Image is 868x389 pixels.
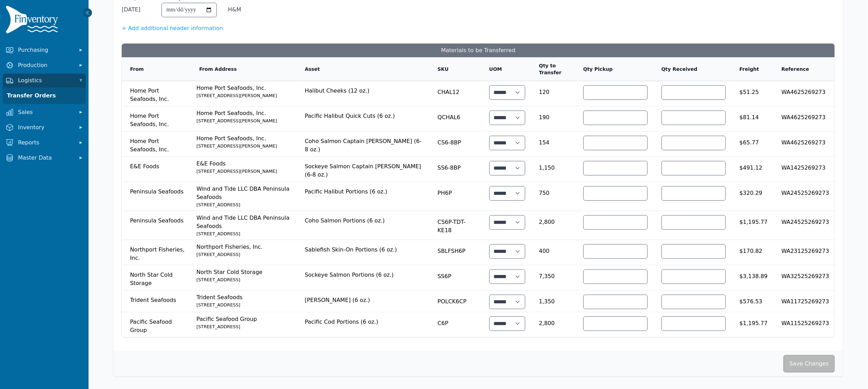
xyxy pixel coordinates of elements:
[773,132,835,157] td: WA4625269273
[429,291,481,312] td: POLCK6CP
[429,211,481,240] td: CS6P-TDT-KE18
[539,84,570,96] span: 120
[18,154,73,162] span: Master Data
[122,24,223,32] button: + Add additional header information
[773,240,835,265] td: WA23125269273
[130,109,185,129] span: Home Port Seafoods, Inc.
[731,157,773,182] td: $491.12
[296,57,429,81] th: Asset
[130,134,185,154] span: Home Port Seafoods, Inc.
[196,160,291,174] span: E&E Foods
[539,134,570,147] span: 154
[196,215,291,237] span: Wind and Tide LLC DBA Peninsula Seafoods
[653,57,731,81] th: Qty Received
[196,201,291,208] small: [STREET_ADDRESS]
[130,243,185,262] span: Northport Fisheries, Inc.
[305,84,424,95] span: Halibut Cheeks (12 oz.)
[3,74,86,87] button: Logistics
[196,316,291,330] span: Pacific Seafood Group
[196,323,291,330] small: [STREET_ADDRESS]
[539,293,570,306] span: 1,350
[130,84,185,103] span: Home Port Seafoods, Inc.
[539,268,570,281] span: 7,350
[429,312,481,338] td: C6P
[731,240,773,265] td: $170.82
[429,132,481,157] td: CS6-8BP
[731,132,773,157] td: $65.77
[784,355,835,372] button: Save Changes
[773,57,835,81] th: Reference
[773,81,835,106] td: WA4625269273
[196,251,291,258] small: [STREET_ADDRESS]
[3,43,86,57] button: Purchasing
[773,312,835,338] td: WA11525269273
[196,168,291,174] small: [STREET_ADDRESS][PERSON_NAME]
[228,6,244,14] span: H&M
[3,121,86,134] button: Inventory
[539,315,570,328] span: 2,800
[18,76,73,85] span: Logistics
[4,89,84,103] a: Transfer Orders
[305,160,424,179] span: Sockeye Salmon Captain [PERSON_NAME] (6-8 oz.)
[196,269,291,283] span: North Star Cold Storage
[130,214,185,225] span: Peninsula Seafoods
[122,3,150,14] span: [DATE]
[196,302,291,308] small: [STREET_ADDRESS]
[196,276,291,283] small: [STREET_ADDRESS]
[196,117,291,124] small: [STREET_ADDRESS][PERSON_NAME]
[191,57,296,81] th: From Address
[429,182,481,211] td: PH6P
[196,244,291,258] span: Northport Fisheries, Inc.
[3,136,86,150] button: Reports
[773,211,835,240] td: WA24525269273
[3,151,86,165] button: Master Data
[731,57,773,81] th: Freight
[429,57,481,81] th: SKU
[531,57,575,81] th: Qty to Transfer
[305,109,424,120] span: Pacific Halibut Quick Cuts (6 oz.)
[196,143,291,149] small: [STREET_ADDRESS][PERSON_NAME]
[731,291,773,312] td: $576.53
[773,157,835,182] td: WA1425269273
[130,185,185,196] span: Peninsula Seafoods
[773,291,835,312] td: WA11725269273
[539,109,570,122] span: 190
[3,105,86,119] button: Sales
[6,6,61,36] img: Finventory
[196,110,291,124] span: Home Port Seafoods, Inc.
[731,81,773,106] td: $51.25
[305,293,424,304] span: [PERSON_NAME] (6 oz.)
[196,294,291,308] span: Trident Seafoods
[429,106,481,132] td: QCHAL6
[18,61,73,69] span: Production
[18,139,73,147] span: Reports
[429,157,481,182] td: SS6-8BP
[196,186,291,208] span: Wind and Tide LLC DBA Peninsula Seafoods
[122,57,191,81] th: From
[130,160,185,171] span: E&E Foods
[773,106,835,132] td: WA4625269273
[539,214,570,226] span: 2,800
[130,268,185,287] span: North Star Cold Storage
[539,185,570,197] span: 750
[305,214,424,225] span: Coho Salmon Portions (6 oz.)
[429,240,481,265] td: SBLFSH6P
[305,243,424,254] span: Sablefish Skin-On Portions (6 oz.)
[122,44,835,57] h3: Materials to be Transferred
[773,182,835,211] td: WA24525269273
[305,134,424,154] span: Coho Salmon Captain [PERSON_NAME] (6-8 oz.)
[429,265,481,291] td: SS6P
[18,46,73,54] span: Purchasing
[731,106,773,132] td: $81.14
[3,58,86,72] button: Production
[481,57,531,81] th: UOM
[773,265,835,291] td: WA32525269273
[130,293,185,304] span: Trident Seafoods
[539,243,570,255] span: 400
[130,315,185,334] span: Pacific Seafood Group
[731,312,773,338] td: $1,195.77
[305,315,424,326] span: Pacific Cod Portions (6 oz.)
[575,57,653,81] th: Qty Pickup
[731,211,773,240] td: $1,195.77
[196,85,291,99] span: Home Port Seafoods, Inc.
